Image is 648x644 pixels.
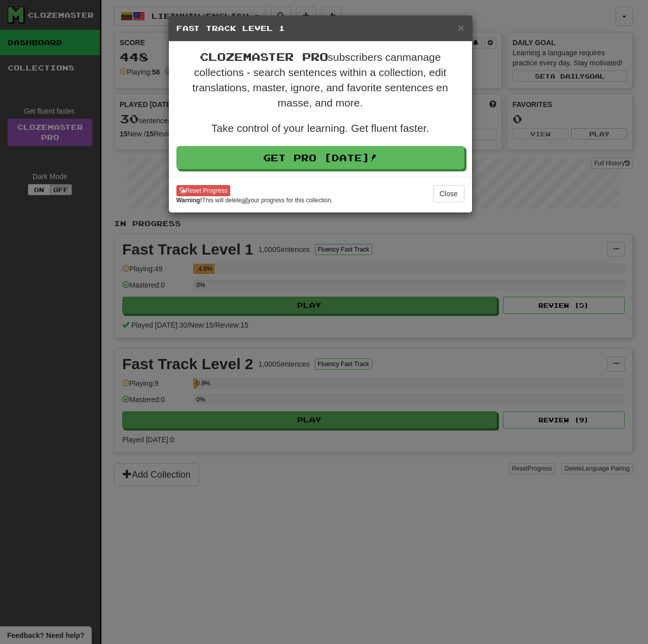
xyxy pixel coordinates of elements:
button: Close [433,185,464,202]
p: subscribers can manage collections - search sentences within a collection, edit translations, mas... [176,49,464,111]
span: × [458,22,464,33]
button: Close [458,22,464,33]
u: all [242,197,248,204]
h5: Fast Track Level 1 [176,23,464,33]
button: Reset Progress [176,185,231,196]
small: This will delete your progress for this collection. [176,196,333,205]
p: Take control of your learning. Get fluent faster. [176,121,464,136]
span: Clozemaster Pro [200,50,328,63]
a: Get Pro [DATE]! [176,146,464,169]
strong: Warning! [176,197,202,204]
